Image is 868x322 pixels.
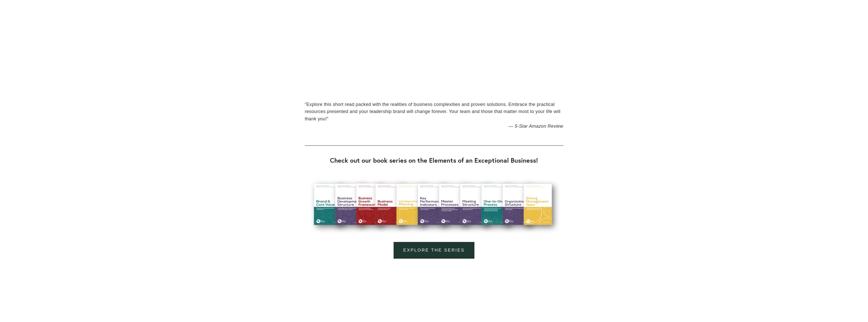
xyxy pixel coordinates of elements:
[394,242,474,259] a: Explore the series
[327,116,328,121] span: ”
[305,101,563,123] blockquote: Explore this short read packed with the realities of business complexities and proven solutions. ...
[330,156,538,164] strong: Check out our book series on the Elements of an Exceptional Business!
[305,123,563,130] figcaption: — 5-Star Amazon Review
[305,102,306,107] span: “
